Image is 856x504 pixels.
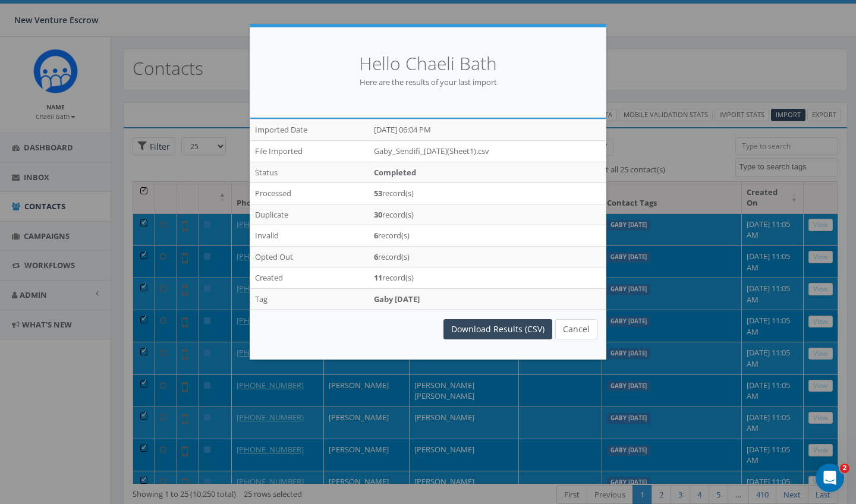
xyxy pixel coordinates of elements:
[250,267,369,289] td: Created
[250,246,369,267] td: Opted Out
[374,294,420,304] strong: Gaby [DATE]
[369,246,606,267] td: record(s)
[369,119,606,141] td: [DATE] 06:04 PM
[250,140,369,162] td: File Imported
[374,209,382,220] strong: 30
[840,464,849,473] span: 2
[555,319,597,339] button: Cancel
[369,140,606,162] td: Gaby_Sendifi_[DATE](Sheet1).csv
[250,119,369,141] td: Imported Date
[374,251,378,262] strong: 6
[250,162,369,183] td: Status
[250,225,369,247] td: Invalid
[369,183,606,204] td: record(s)
[816,464,844,492] iframe: Intercom live chat
[374,230,378,241] strong: 6
[250,288,369,309] td: Tag
[369,225,606,247] td: record(s)
[374,272,382,283] strong: 11
[267,77,588,88] p: Here are the results of your last import
[443,319,552,339] a: Download Results (CSV)
[374,167,416,178] strong: Completed
[267,51,588,77] h5: Hello Chaeli Bath
[369,204,606,225] td: record(s)
[369,267,606,289] td: record(s)
[250,183,369,204] td: Processed
[250,204,369,225] td: Duplicate
[374,188,382,199] strong: 53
